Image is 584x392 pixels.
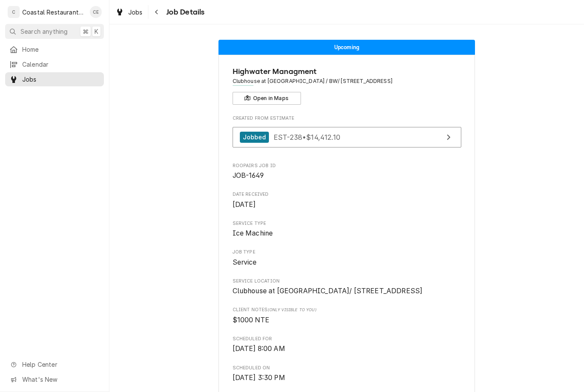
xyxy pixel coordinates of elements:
span: What's New [22,375,99,384]
span: Service Location [233,286,461,296]
span: ⌘ [83,27,88,36]
span: Client Notes [233,307,461,313]
a: Go to What's New [5,372,104,386]
button: Navigate back [150,5,164,19]
div: Jobbed [240,132,269,143]
span: Roopairs Job ID [233,162,461,169]
span: Service [233,258,257,266]
span: Service Location [233,278,461,285]
a: Calendar [5,57,104,71]
span: $1000 NTE [233,316,269,324]
span: (Only Visible to You) [268,307,316,312]
span: Roopairs Job ID [233,171,461,181]
span: Scheduled For [233,336,461,342]
span: Address [233,77,461,85]
span: Jobs [128,8,143,17]
span: EST-238 • $14,412.10 [274,133,340,141]
span: Home [22,45,100,54]
span: Job Details [164,6,205,18]
div: Service Location [233,278,461,296]
div: Status [218,40,475,55]
span: [DATE] 3:30 PM [233,374,285,382]
span: Name [233,66,461,77]
span: [object Object] [233,315,461,325]
div: Scheduled On [233,365,461,383]
span: Calendar [22,60,100,69]
span: Service Type [233,220,461,227]
span: Scheduled On [233,365,461,371]
span: Service Type [233,228,461,239]
a: Jobs [112,5,146,19]
span: Help Center [22,360,99,369]
div: Carlos Espin's Avatar [90,6,102,18]
div: C [8,6,20,18]
span: Scheduled On [233,373,461,383]
div: [object Object] [233,307,461,325]
span: Job Type [233,257,461,268]
span: Date Received [233,200,461,210]
div: Roopairs Job ID [233,162,461,181]
button: Open in Maps [233,92,301,105]
div: Date Received [233,191,461,209]
div: Created From Estimate [233,115,461,152]
span: Created From Estimate [233,115,461,122]
div: Scheduled For [233,336,461,354]
button: Search anything⌘K [5,24,104,39]
div: Service Type [233,220,461,239]
a: Go to Help Center [5,357,104,371]
div: Client Information [233,66,461,105]
span: Jobs [22,75,100,84]
span: JOB-1649 [233,171,264,180]
span: Upcoming [334,44,359,50]
span: [DATE] [233,200,256,209]
a: View Estimate [233,127,461,148]
span: K [94,27,98,36]
div: Coastal Restaurant Repair [22,8,85,17]
a: Home [5,42,104,56]
div: Job Type [233,249,461,267]
span: [DATE] 8:00 AM [233,345,285,353]
span: Clubhouse at [GEOGRAPHIC_DATA]/ [STREET_ADDRESS] [233,287,423,295]
span: Date Received [233,191,461,198]
span: Job Type [233,249,461,256]
span: Search anything [21,27,68,36]
div: CE [90,6,102,18]
span: Scheduled For [233,344,461,354]
a: Jobs [5,72,104,86]
span: Ice Machine [233,229,273,237]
